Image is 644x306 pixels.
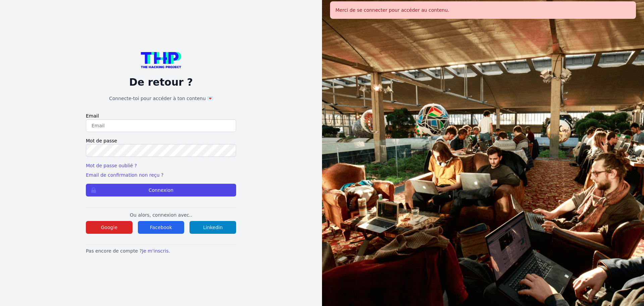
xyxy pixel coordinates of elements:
label: Email [86,113,236,119]
p: Ou alors, connexion avec.. [86,212,236,218]
a: Mot de passe oublié ? [86,163,137,168]
p: De retour ? [86,76,236,88]
a: Email de confirmation non reçu ? [86,172,163,178]
div: Merci de se connecter pour accéder au contenu. [330,1,636,19]
input: Email [86,119,236,132]
a: Je m'inscris. [142,248,170,254]
button: Facebook [138,221,184,234]
p: Pas encore de compte ? [86,248,236,254]
button: Google [86,221,132,234]
h1: Connecte-toi pour accéder à ton contenu 💌 [86,95,236,102]
img: logo [141,52,181,68]
label: Mot de passe [86,137,236,144]
button: Linkedin [190,221,236,234]
button: Connexion [86,184,236,196]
